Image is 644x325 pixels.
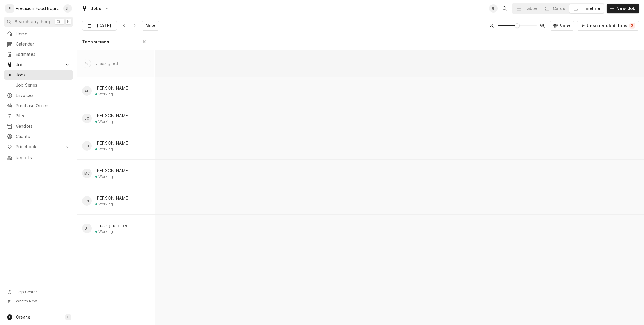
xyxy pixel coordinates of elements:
div: Jacob Cardenas's Avatar [82,114,92,123]
span: Ctrl [56,19,63,24]
span: Jobs [91,5,101,11]
div: [PERSON_NAME] [95,168,130,174]
div: Technicians column. SPACE for context menu [77,34,155,50]
span: C [67,315,69,320]
span: Vendors [16,123,70,129]
span: Bills [16,113,70,119]
a: Calendar [4,39,73,49]
a: Clients [4,132,73,141]
div: Table [524,5,537,11]
span: K [67,19,69,24]
button: New Job [607,4,639,13]
button: Open search [500,4,510,13]
a: Invoices [4,91,73,100]
div: JH [63,4,72,13]
div: JH [82,141,92,151]
div: [PERSON_NAME] [95,140,130,146]
span: New Job [615,5,637,11]
a: Reports [4,153,73,162]
div: P [5,4,14,13]
div: UT [82,224,92,233]
div: Timeline [582,5,600,11]
div: Cards [553,5,566,11]
a: Go to What's New [4,297,73,305]
span: Search anything [14,19,50,25]
a: Bills [4,111,73,121]
div: Anthony Ellinger's Avatar [82,86,92,96]
span: Purchase Orders [16,103,70,109]
div: Unassigned Tech [95,223,131,229]
button: Search anythingCtrlK [4,17,73,27]
div: Unassigned Tech's Avatar [82,224,92,233]
span: Job Series [16,82,70,88]
div: [PERSON_NAME] [95,85,130,91]
span: Clients [16,134,70,140]
span: Technicians [82,39,109,45]
span: Jobs [16,62,61,68]
div: Working [98,92,113,97]
div: Unscheduled Jobs [587,23,635,29]
div: JC [82,114,92,123]
div: PN [82,196,92,206]
button: [DATE] [82,21,117,31]
span: Invoices [16,92,70,98]
div: Mike Caster's Avatar [82,169,92,178]
span: Estimates [16,51,70,57]
span: Create [16,314,30,320]
span: Reports [16,155,70,161]
div: 2 [630,23,634,28]
div: Jason Hertel's Avatar [489,4,498,13]
div: Unassigned [94,60,118,66]
div: Working [98,229,113,234]
span: Jobs [16,72,70,78]
div: Jason Hertel's Avatar [82,141,92,151]
a: Go to Jobs [79,4,112,13]
a: Home [4,29,73,39]
div: AE [82,86,92,96]
span: What's New [16,299,70,304]
button: View [550,21,575,31]
div: Working [98,119,113,124]
div: Precision Food Equipment LLC [16,5,60,11]
span: Calendar [16,41,70,47]
div: JH [489,4,498,13]
div: Pete Nielson's Avatar [82,196,92,206]
a: Job Series [4,80,73,90]
a: Estimates [4,50,73,59]
div: [PERSON_NAME] [95,195,130,201]
div: Jason Hertel's Avatar [63,4,72,13]
div: left [77,50,155,325]
a: Go to Jobs [4,60,73,69]
div: [PERSON_NAME] [95,113,130,119]
div: Working [98,147,113,152]
div: Working [98,202,113,207]
a: Vendors [4,121,73,131]
div: normal [155,50,644,325]
button: Now [142,21,159,31]
a: Purchase Orders [4,101,73,111]
span: Home [16,31,70,37]
a: Go to Pricebook [4,142,73,152]
button: Unscheduled Jobs2 [577,21,639,31]
a: Jobs [4,70,73,80]
span: View [559,23,572,29]
span: Help Center [16,290,70,294]
div: MC [82,169,92,178]
div: Working [98,174,113,179]
span: Pricebook [16,144,61,150]
a: Go to Help Center [4,288,73,296]
span: Now [144,23,156,29]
